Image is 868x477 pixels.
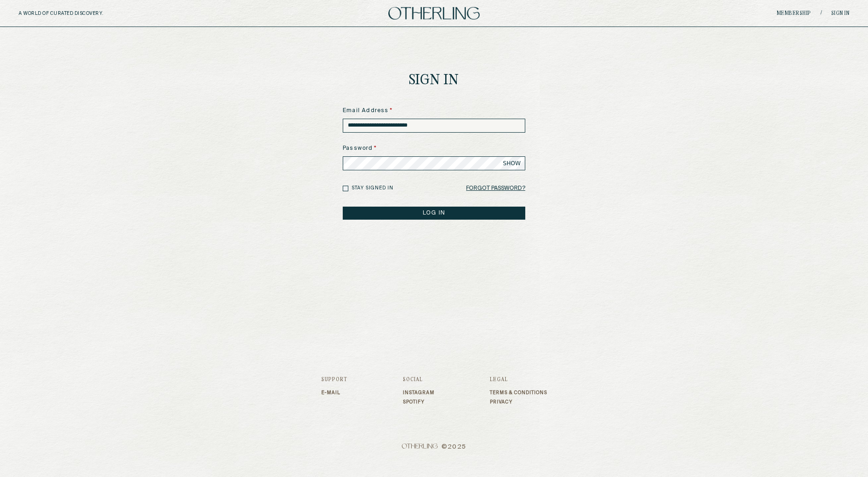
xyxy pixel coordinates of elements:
label: Stay signed in [352,185,393,192]
a: E-mail [321,390,347,396]
a: Privacy [490,399,547,405]
a: Membership [777,11,811,16]
h5: A WORLD OF CURATED DISCOVERY. [19,11,144,16]
h3: Legal [490,377,547,383]
span: © 2025 [321,443,547,451]
h1: Sign In [409,74,459,88]
img: logo [388,7,480,20]
h3: Social [403,377,434,383]
a: Sign in [831,11,850,16]
a: Terms & Conditions [490,390,547,396]
a: Forgot Password? [466,182,525,195]
span: / [821,10,822,17]
h3: Support [321,377,347,383]
span: SHOW [503,160,521,167]
a: Spotify [403,399,434,405]
button: LOG IN [343,207,525,220]
a: Instagram [403,390,434,396]
label: Email Address [343,107,525,115]
label: Password [343,144,525,153]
